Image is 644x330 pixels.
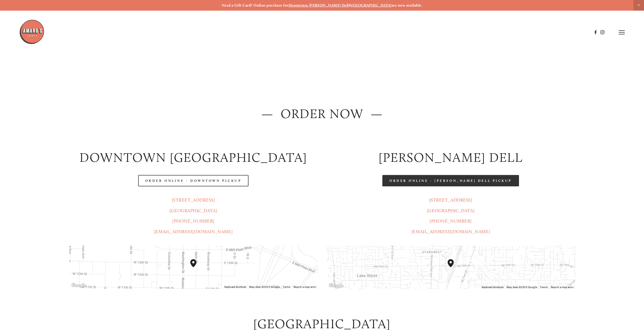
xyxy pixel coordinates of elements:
a: Open this area in Google Maps (opens a new window) [328,282,344,289]
div: Amaro's Table 816 Northeast 98th Circle Vancouver, WA, 98665, United States [448,259,460,275]
button: Keyboard shortcuts [224,285,246,289]
strong: & [349,3,351,8]
img: Google [70,282,87,289]
strong: Need a Gift Card? Online purchase for [222,3,288,8]
a: Open this area in Google Maps (opens a new window) [70,282,87,289]
h2: [PERSON_NAME] DELL [326,148,575,166]
img: Google [328,282,344,289]
strong: are now available. [391,3,422,8]
span: Map data ©2025 Google [249,285,280,288]
a: [GEOGRAPHIC_DATA] [170,208,217,213]
button: Keyboard shortcuts [482,285,504,289]
a: [STREET_ADDRESS] [172,197,215,203]
a: [PERSON_NAME] Dell [309,3,349,8]
a: [GEOGRAPHIC_DATA] [351,3,391,8]
h2: — ORDER NOW — [69,105,575,123]
a: Terms [540,286,548,289]
a: [EMAIL_ADDRESS][DOMAIN_NAME] [154,229,233,234]
a: [PHONE_NUMBER] [172,218,214,224]
a: Downtown [288,3,308,8]
a: Order Online - Downtown pickup [138,175,249,186]
img: Amaro's Table [19,19,45,45]
h2: Downtown [GEOGRAPHIC_DATA] [69,148,318,166]
a: [EMAIL_ADDRESS][DOMAIN_NAME] [411,229,490,234]
a: Order Online - [PERSON_NAME] Dell Pickup [382,175,519,186]
div: Amaro's Table 1220 Main Street vancouver, United States [190,259,202,275]
a: Report a map error [551,286,574,289]
strong: , [308,3,309,8]
a: [STREET_ADDRESS] [429,197,472,203]
span: Map data ©2025 Google [507,286,537,289]
a: Terms [283,285,290,288]
a: Report a map error [294,285,316,288]
a: [GEOGRAPHIC_DATA] [427,208,474,213]
a: [PHONE_NUMBER] [430,218,472,224]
